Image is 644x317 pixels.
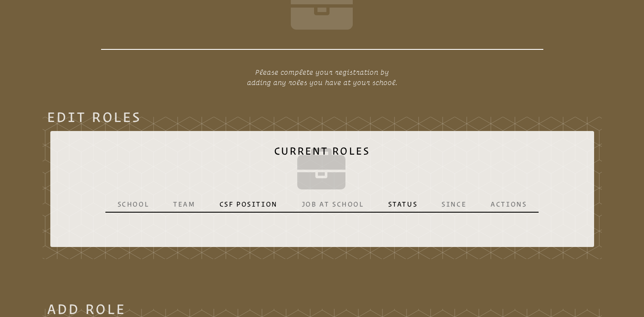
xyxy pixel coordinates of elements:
legend: Add Role [47,304,126,314]
h2: Current Roles [57,140,587,196]
p: Team [173,200,195,208]
p: Actions [490,200,527,208]
p: School [117,200,149,208]
p: Since [441,200,466,208]
p: Please complete your registration by adding any roles you have at your school. [181,64,463,91]
legend: Edit Roles [47,112,142,122]
p: CSF Position [219,200,277,208]
p: Job at School [302,200,364,208]
p: Status [388,200,418,208]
